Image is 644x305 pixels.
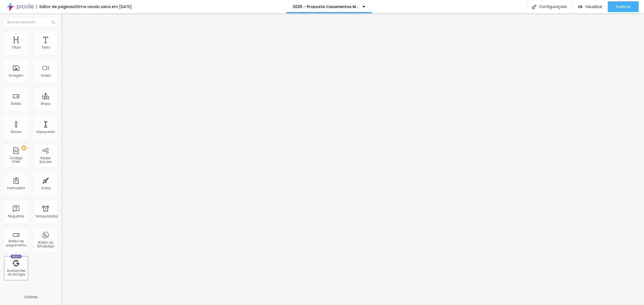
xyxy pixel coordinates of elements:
[11,101,21,106] font: Botão
[37,240,54,248] font: Botão do WhatsApp
[13,255,20,258] font: Novo
[41,73,50,78] font: Vídeo
[9,73,23,78] font: Imagem
[24,294,37,300] font: Outros
[36,129,55,134] font: Espaçador
[41,45,50,50] font: Texto
[39,156,52,164] font: Redes Sociais
[293,4,373,9] font: 2025 - Proposta Casamentos Monte Rey
[52,21,55,24] img: Ícone
[41,101,50,106] font: Mapa
[7,186,25,190] font: Formulário
[35,214,58,218] font: Temporizador
[578,5,583,9] img: view-1.svg
[11,129,21,134] font: Divisor
[573,1,608,12] button: Visualizar
[12,45,21,50] font: Título
[62,13,644,305] iframe: Editor
[8,214,24,218] font: Perguntas
[6,239,26,247] font: Botão de pagamento
[41,186,50,190] font: Ícone
[539,4,567,9] font: Configurações
[7,268,25,277] font: Avaliações do Google
[39,4,74,9] font: Editor de páginas
[4,17,58,27] input: Buscar elemento
[608,1,639,12] button: Publicar
[74,4,132,9] font: Última versão salva em [DATE]
[532,5,536,9] img: Ícone
[616,4,631,9] font: Publicar
[10,156,23,164] font: Código HTML
[585,4,602,9] font: Visualizar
